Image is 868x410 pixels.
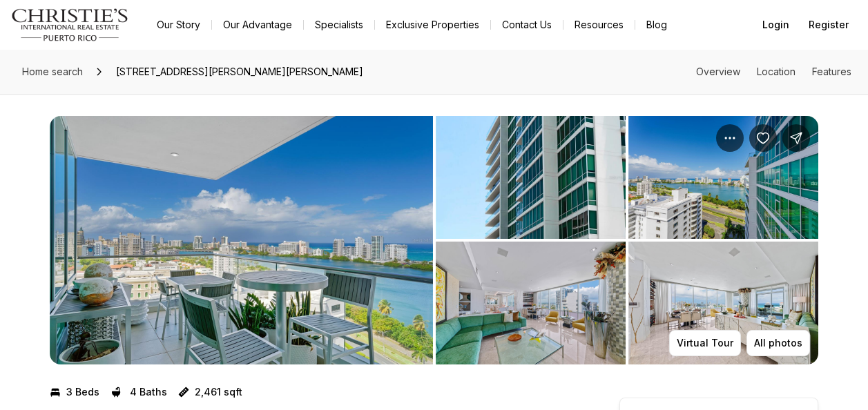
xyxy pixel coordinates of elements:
[50,116,433,364] button: View image gallery
[677,338,733,349] p: Virtual Tour
[669,330,741,356] button: Virtual Tour
[762,19,789,30] span: Login
[17,61,88,83] a: Home search
[635,15,678,35] a: Blog
[491,15,563,35] button: Contact Us
[130,387,167,398] p: 4 Baths
[146,15,211,35] a: Our Story
[782,124,810,152] button: Share Property: 555 MONSERRATE ST #1404
[436,116,626,239] button: View image gallery
[812,66,851,77] a: Skip to: Features
[436,116,819,364] li: 2 of 7
[754,11,798,39] button: Login
[716,124,744,152] button: Property options
[628,116,818,239] button: View image gallery
[749,124,777,152] button: Save Property: 555 MONSERRATE ST #1404
[110,381,167,403] button: 4 Baths
[212,15,303,35] a: Our Advantage
[195,387,242,398] p: 2,461 sqft
[696,66,851,77] nav: Page section menu
[800,11,857,39] button: Register
[304,15,374,35] a: Specialists
[50,116,818,364] div: Listing Photos
[754,338,802,349] p: All photos
[746,330,810,356] button: All photos
[757,66,795,77] a: Skip to: Location
[22,66,83,77] span: Home search
[50,116,433,364] li: 1 of 7
[809,19,849,30] span: Register
[11,8,129,41] img: logo
[628,242,818,364] button: View image gallery
[436,242,626,364] button: View image gallery
[696,66,740,77] a: Skip to: Overview
[375,15,490,35] a: Exclusive Properties
[66,387,99,398] p: 3 Beds
[110,61,369,83] span: [STREET_ADDRESS][PERSON_NAME][PERSON_NAME]
[563,15,635,35] a: Resources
